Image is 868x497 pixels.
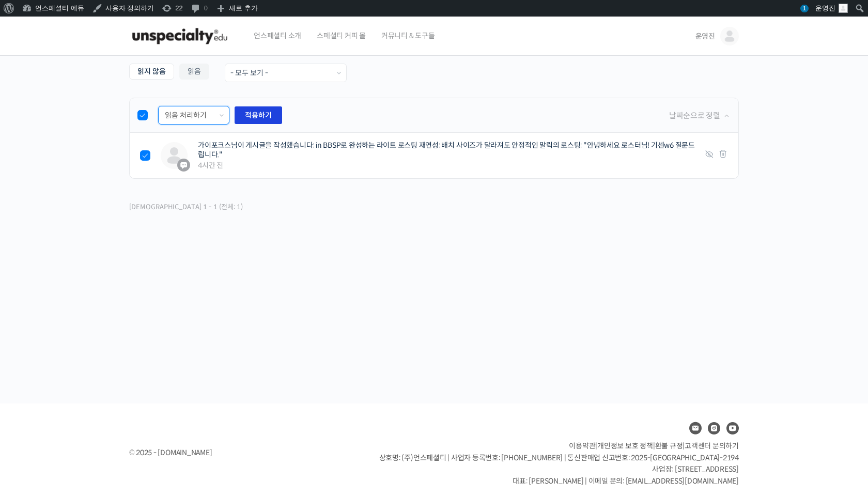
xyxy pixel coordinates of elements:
span: 커뮤니티 & 도구들 [381,16,435,55]
span: 1 [800,5,809,12]
a: 운영진 [695,17,739,56]
a: 커뮤니티 & 도구들 [376,17,440,56]
div: 날짜순으로 정렬 [669,108,731,122]
div: © 2025 - [DOMAIN_NAME] [129,446,353,460]
nav: Sub Menu [129,64,209,82]
a: 홈 [3,328,68,353]
span: 설정 [160,343,172,351]
p: [DEMOGRAPHIC_DATA] 1 - 1 (전체: 1) [129,200,243,214]
span: 4시간 전 [198,161,699,170]
a: 이용약관 [569,441,595,451]
span: 운영진 [695,32,715,41]
p: | | | 상호명: (주)언스페셜티 | 사업자 등록번호: [PHONE_NUMBER] | 통신판매업 신고번호: 2025-[GEOGRAPHIC_DATA]-2194 사업장: [ST... [379,440,739,487]
span: 언스페셜티 소개 [254,16,301,55]
a: 개인정보 보호 정책 [597,441,653,451]
a: Oldest First [723,108,731,122]
span: 고객센터 문의하기 [685,441,739,451]
a: 읽지 않음 [129,64,174,80]
img: 프로필 사진 [161,142,188,169]
input: 적용하기 [235,106,282,124]
div: | [699,149,728,163]
a: 읽음 [179,64,209,80]
a: 스페셜티 커피 몰 [312,17,371,56]
a: 언스페셜티 소개 [249,17,306,56]
span: 홈 [33,343,39,351]
a: 가이포크스님이 게시글을 작성했습니다: in BBSP로 완성하는 라이트 로스팅 재연성: 배치 사이즈가 달라져도 안정적인 말릭의 로스팅: "안녕하세요 로스터님! 기센w6 질문드립... [198,141,695,159]
span: 스페셜티 커피 몰 [317,16,366,55]
a: 설정 [133,328,198,353]
span: 대화 [95,344,107,352]
a: 대화 [68,328,133,353]
a: 환불 규정 [655,441,683,451]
